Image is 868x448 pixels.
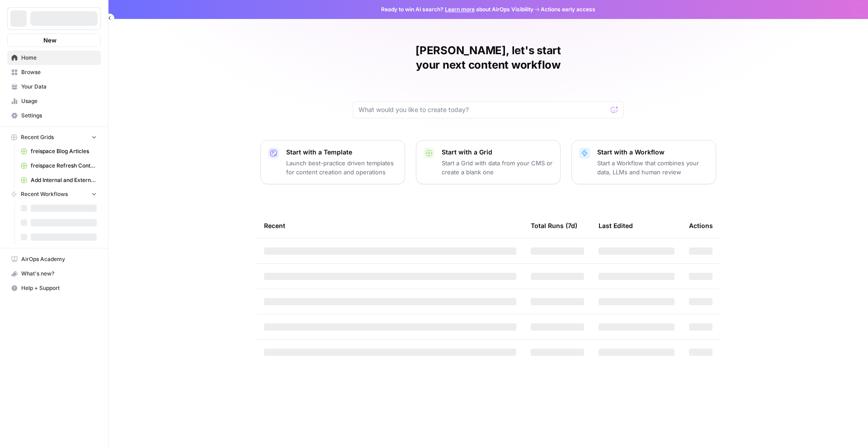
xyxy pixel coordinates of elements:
[21,255,97,263] span: AirOps Academy
[353,43,624,72] h1: [PERSON_NAME], let's start your next content workflow
[7,51,101,65] a: Home
[260,140,405,184] button: Start with a TemplateLaunch best-practice driven templates for content creation and operations
[286,159,397,177] p: Launch best-practice driven templates for content creation and operations
[7,108,101,123] a: Settings
[7,281,101,295] button: Help + Support
[7,65,101,79] a: Browse
[21,190,68,198] span: Recent Workflows
[442,159,553,177] p: Start a Grid with data from your CMS or create a blank one
[31,176,97,184] span: Add Internal and External Links
[21,97,97,105] span: Usage
[21,83,97,91] span: Your Data
[381,5,533,14] span: Ready to win AI search? about AirOps Visibility
[597,148,708,157] p: Start with a Workflow
[7,266,101,281] button: What's new?
[8,267,100,280] div: What's new?
[31,162,97,170] span: freispace Refresh Content
[17,159,101,173] a: freispace Refresh Content
[599,213,633,238] div: Last Edited
[7,252,101,266] a: AirOps Academy
[21,284,97,292] span: Help + Support
[21,68,97,76] span: Browse
[21,54,97,62] span: Home
[7,187,101,201] button: Recent Workflows
[7,79,101,94] a: Your Data
[21,112,97,120] span: Settings
[531,213,577,238] div: Total Runs (7d)
[21,133,54,141] span: Recent Grids
[17,173,101,187] a: Add Internal and External Links
[17,144,101,159] a: freispace Blog Articles
[442,148,553,157] p: Start with a Grid
[286,148,397,157] p: Start with a Template
[31,147,97,155] span: freispace Blog Articles
[264,213,516,238] div: Recent
[571,140,716,184] button: Start with a WorkflowStart a Workflow that combines your data, LLMs and human review
[359,105,607,114] input: What would you like to create today?
[445,6,475,13] a: Learn more
[43,36,57,45] span: New
[416,140,561,184] button: Start with a GridStart a Grid with data from your CMS or create a blank one
[689,213,713,238] div: Actions
[597,159,708,177] p: Start a Workflow that combines your data, LLMs and human review
[541,5,595,14] span: Actions early access
[7,33,101,47] button: New
[7,94,101,108] a: Usage
[7,131,101,144] button: Recent Grids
